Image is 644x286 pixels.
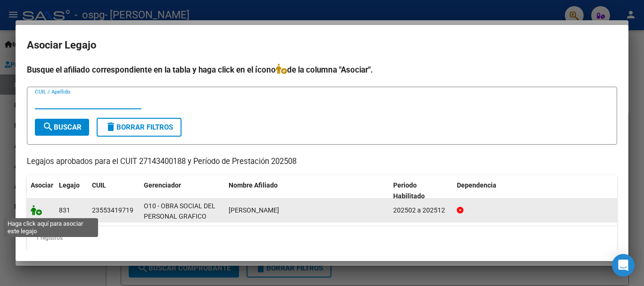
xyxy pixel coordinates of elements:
[144,181,181,189] span: Gerenciador
[27,226,617,250] div: 1 registros
[27,64,617,76] h4: Busque el afiliado correspondiente en la tabla y haga click en el ícono de la columna "Asociar".
[393,205,449,216] div: 202502 a 202512
[140,175,225,206] datatable-header-cell: Gerenciador
[393,181,425,200] span: Periodo Habilitado
[59,206,70,214] span: 831
[229,181,278,189] span: Nombre Afiliado
[35,119,89,136] button: Buscar
[55,175,88,206] datatable-header-cell: Legajo
[88,175,140,206] datatable-header-cell: CUIL
[97,118,182,137] button: Borrar Filtros
[92,181,106,189] span: CUIL
[92,205,133,216] div: 23553419719
[42,123,82,131] span: Buscar
[225,175,389,206] datatable-header-cell: Nombre Afiliado
[612,254,635,277] div: Open Intercom Messenger
[229,206,279,214] span: BILLORDO MATEO DILAN
[27,36,617,54] h2: Asociar Legajo
[59,181,80,189] span: Legajo
[42,121,54,132] mat-icon: search
[453,175,618,206] datatable-header-cell: Dependencia
[31,181,53,189] span: Asociar
[27,175,55,206] datatable-header-cell: Asociar
[144,202,215,221] span: O10 - OBRA SOCIAL DEL PERSONAL GRAFICO
[27,156,617,168] p: Legajos aprobados para el CUIT 27143400188 y Período de Prestación 202508
[105,123,173,131] span: Borrar Filtros
[105,121,116,132] mat-icon: delete
[457,181,496,189] span: Dependencia
[389,175,453,206] datatable-header-cell: Periodo Habilitado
